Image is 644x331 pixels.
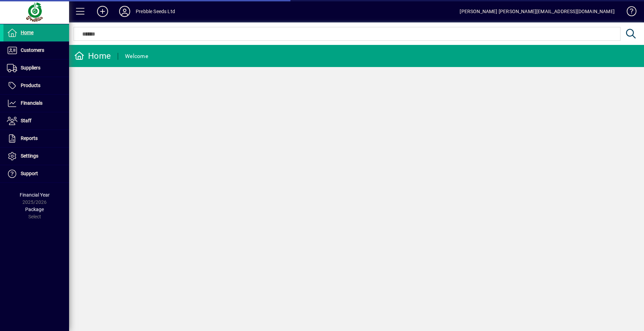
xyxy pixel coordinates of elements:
span: Support [21,171,38,176]
span: Financial Year [20,192,50,198]
a: Reports [3,130,69,147]
div: Prebble Seeds Ltd [136,6,175,17]
a: Suppliers [3,59,69,77]
a: Products [3,77,69,94]
a: Support [3,165,69,182]
span: Customers [21,47,44,53]
button: Add [92,5,114,18]
span: Financials [21,100,42,106]
span: Reports [21,135,38,141]
span: Settings [21,153,38,159]
div: Welcome [125,51,148,62]
span: Home [21,30,33,35]
a: Knowledge Base [622,1,635,24]
a: Settings [3,148,69,165]
span: Products [21,83,40,88]
a: Staff [3,112,69,130]
span: Staff [21,118,31,123]
div: [PERSON_NAME] [PERSON_NAME][EMAIL_ADDRESS][DOMAIN_NAME] [460,6,615,17]
span: Suppliers [21,65,40,70]
div: Home [74,50,111,62]
a: Customers [3,42,69,59]
button: Profile [114,5,136,18]
span: Package [25,207,44,212]
a: Financials [3,95,69,112]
